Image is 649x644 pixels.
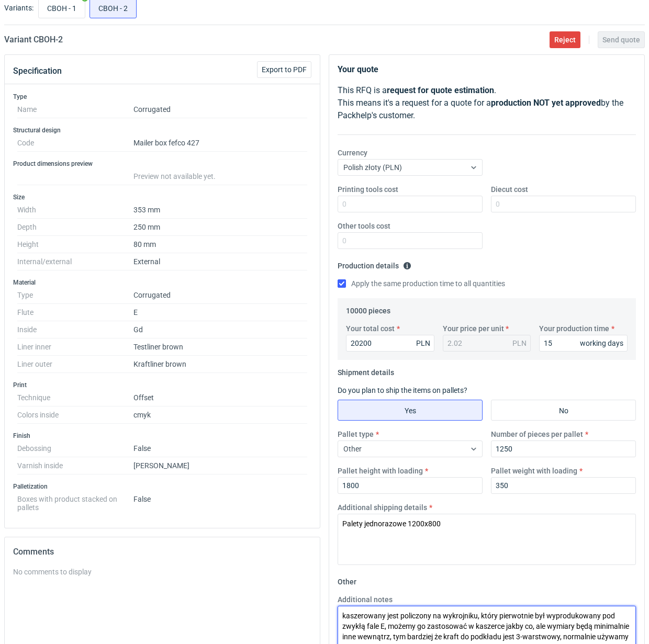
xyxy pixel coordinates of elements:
span: Export to PDF [262,66,307,73]
h2: Comments [13,546,311,558]
div: PLN [416,338,430,348]
label: No [491,400,636,421]
dt: Type [17,287,133,304]
dd: Gd [133,321,307,338]
dt: Internal/external [17,253,133,270]
dd: 80 mm [133,236,307,253]
dd: 353 mm [133,201,307,219]
dt: Colors inside [17,406,133,424]
dd: Offset [133,389,307,406]
label: Currency [338,148,367,158]
h3: Product dimensions preview [13,160,311,168]
input: 0 [338,196,483,212]
h3: Material [13,278,311,287]
dd: Corrugated [133,101,307,118]
h2: Variant CBOH - 2 [4,33,63,46]
dt: Name [17,101,133,118]
dd: Corrugated [133,287,307,304]
input: 0 [491,440,636,457]
div: working days [580,338,623,348]
label: Additional notes [338,594,393,605]
label: Other tools cost [338,221,390,231]
legend: Shipment details [338,364,394,377]
input: 0 [338,232,483,249]
dd: [PERSON_NAME] [133,457,307,474]
label: Pallet height with loading [338,466,423,476]
legend: Production details [338,257,411,270]
label: Variants: [4,3,33,13]
legend: Other [338,573,356,586]
dt: Varnish inside [17,457,133,474]
h3: Structural design [13,126,311,134]
dt: Technique [17,389,133,406]
span: Polish złoty (PLN) [343,163,402,172]
dd: External [133,253,307,270]
dt: Boxes with product stacked on pallets [17,491,133,512]
label: Additional shipping details [338,502,427,513]
button: Send quote [598,31,645,48]
dd: False [133,440,307,457]
button: Reject [550,31,580,48]
label: Pallet weight with loading [491,466,577,476]
label: Your price per unit [443,323,504,334]
div: PLN [512,338,527,348]
span: Other [343,445,362,453]
span: Reject [554,36,576,43]
strong: request for quote estimation [387,85,494,95]
dt: Code [17,134,133,152]
input: 0 [346,335,434,352]
h3: Type [13,93,311,101]
dt: Width [17,201,133,219]
dd: E [133,304,307,321]
legend: 10000 pieces [346,302,390,315]
strong: Your quote [338,64,378,74]
h3: Palletization [13,482,311,491]
dt: Inside [17,321,133,338]
button: Export to PDF [257,61,311,78]
h3: Print [13,381,311,389]
dt: Height [17,236,133,253]
textarea: Palety jednorazowe 1200x800 [338,514,636,565]
label: Printing tools cost [338,184,398,195]
dd: False [133,491,307,512]
dd: 250 mm [133,219,307,236]
dd: Testliner brown [133,338,307,356]
span: Send quote [602,36,640,43]
dd: Mailer box fefco 427 [133,134,307,152]
label: Yes [338,400,483,421]
input: 0 [338,477,483,494]
label: Apply the same production time to all quantities [338,278,505,289]
h3: Finish [13,432,311,440]
dt: Depth [17,219,133,236]
dt: Liner inner [17,338,133,356]
label: Number of pieces per pallet [491,429,583,439]
label: Diecut cost [491,184,528,195]
label: Do you plan to ship the items on pallets? [338,386,467,394]
label: Pallet type [338,429,374,439]
span: Preview not available yet. [133,172,216,180]
h3: Size [13,193,311,201]
dd: Kraftliner brown [133,356,307,373]
dt: Flute [17,304,133,321]
label: Your production time [539,323,609,334]
button: Specification [13,59,62,84]
input: 0 [491,477,636,494]
strong: production NOT yet approved [491,98,601,108]
input: 0 [491,196,636,212]
dt: Debossing [17,440,133,457]
dt: Liner outer [17,356,133,373]
p: This RFQ is a . This means it's a request for a quote for a by the Packhelp's customer. [338,84,636,122]
dd: cmyk [133,406,307,424]
input: 0 [539,335,628,352]
div: No comments to display [13,567,311,577]
label: Your total cost [346,323,395,334]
